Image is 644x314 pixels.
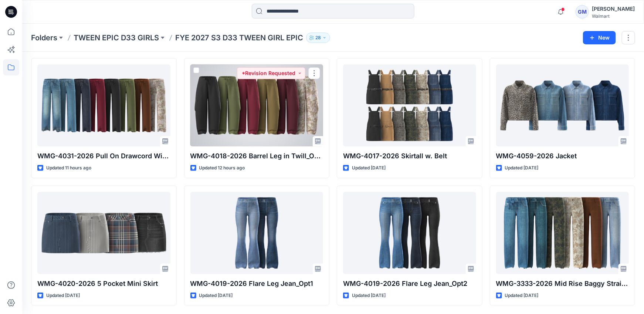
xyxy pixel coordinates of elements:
a: WMG-4017-2026 Skirtall w. Belt [343,64,476,146]
a: TWEEN EPIC D33 GIRLS [74,33,159,43]
a: WMG-4019-2026 Flare Leg Jean_Opt1 [190,192,323,274]
button: 28 [306,33,330,43]
p: Updated [DATE] [46,292,80,300]
p: WMG-4031-2026 Pull On Drawcord Wide Leg_Opt3 [37,151,170,161]
p: WMG-4020-2026 5 Pocket Mini Skirt [37,278,170,289]
p: Updated [DATE] [352,164,386,172]
p: WMG-4019-2026 Flare Leg Jean_Opt1 [190,278,323,289]
button: New [583,31,616,44]
p: Updated [DATE] [505,292,539,300]
p: WMG-4017-2026 Skirtall w. Belt [343,151,476,161]
p: Updated 12 hours ago [199,164,245,172]
a: Folders [31,33,57,43]
p: 28 [315,34,321,42]
p: FYE 2027 S3 D33 TWEEN GIRL EPIC [175,33,303,43]
p: Updated [DATE] [352,292,386,300]
a: WMG-4031-2026 Pull On Drawcord Wide Leg_Opt3 [37,64,170,146]
p: Updated [DATE] [199,292,233,300]
p: WMG-3333-2026 Mid Rise Baggy Straight Pant [496,278,629,289]
p: Updated [DATE] [505,164,539,172]
div: [PERSON_NAME] [592,4,635,13]
a: WMG-4020-2026 5 Pocket Mini Skirt [37,192,170,274]
div: GM [576,5,589,18]
a: WMG-4059-2026 Jacket [496,64,629,146]
a: WMG-4019-2026 Flare Leg Jean_Opt2 [343,192,476,274]
p: WMG-4018-2026 Barrel Leg in Twill_Opt 2 [190,151,323,161]
p: WMG-4059-2026 Jacket [496,151,629,161]
div: Walmart [592,13,635,19]
p: Updated 11 hours ago [46,164,91,172]
p: WMG-4019-2026 Flare Leg Jean_Opt2 [343,278,476,289]
a: WMG-4018-2026 Barrel Leg in Twill_Opt 2 [190,64,323,146]
a: WMG-3333-2026 Mid Rise Baggy Straight Pant [496,192,629,274]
